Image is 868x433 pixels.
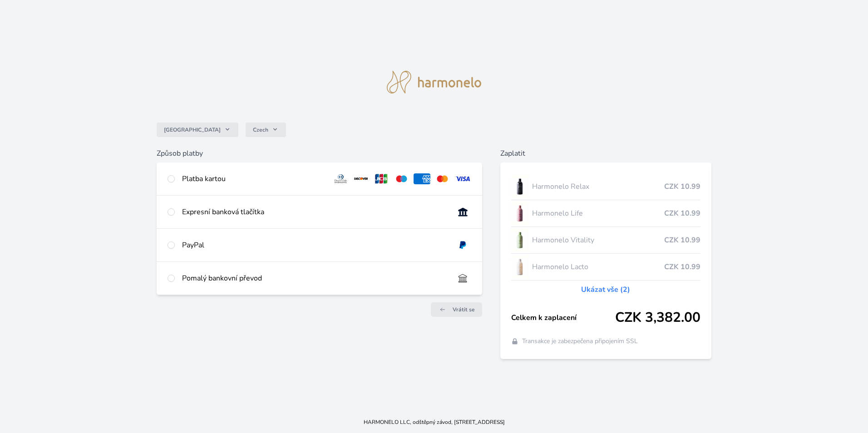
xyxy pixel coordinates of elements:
[182,273,447,284] div: Pomalý bankovní převod
[664,235,700,246] span: CZK 10.99
[182,207,447,217] div: Expresní banková tlačítka
[246,123,286,137] button: Czech
[434,173,451,184] img: mc.svg
[332,173,349,184] img: diners.svg
[532,208,664,219] span: Harmonelo Life
[157,123,238,137] button: [GEOGRAPHIC_DATA]
[511,229,528,251] img: CLEAN_VITALITY_se_stinem_x-lo.jpg
[532,261,664,272] span: Harmonelo Lacto
[511,256,528,278] img: CLEAN_LACTO_se_stinem_x-hi-lo.jpg
[454,173,471,184] img: visa.svg
[532,181,664,192] span: Harmonelo Relax
[393,173,410,184] img: maestro.svg
[664,181,700,192] span: CZK 10.99
[373,173,390,184] img: jcb.svg
[532,235,664,246] span: Harmonelo Vitality
[454,207,471,217] img: onlineBanking_CZ.svg
[157,148,482,159] h6: Způsob platby
[664,208,700,219] span: CZK 10.99
[387,71,481,93] img: logo.svg
[581,284,630,295] a: Ukázat vše (2)
[353,173,370,184] img: discover.svg
[454,240,471,251] img: paypal.svg
[431,302,482,317] a: Vrátit se
[414,173,430,184] img: amex.svg
[253,126,268,133] span: Czech
[664,261,700,272] span: CZK 10.99
[182,173,325,184] div: Platba kartou
[511,175,528,198] img: CLEAN_RELAX_se_stinem_x-lo.jpg
[454,273,471,284] img: bankTransfer_IBAN.svg
[500,148,711,159] h6: Zaplatit
[511,202,528,225] img: CLEAN_LIFE_se_stinem_x-lo.jpg
[182,240,447,251] div: PayPal
[453,306,475,313] span: Vrátit se
[164,126,221,133] span: [GEOGRAPHIC_DATA]
[615,310,700,326] span: CZK 3,382.00
[511,312,615,323] span: Celkem k zaplacení
[522,337,638,346] span: Transakce je zabezpečena připojením SSL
